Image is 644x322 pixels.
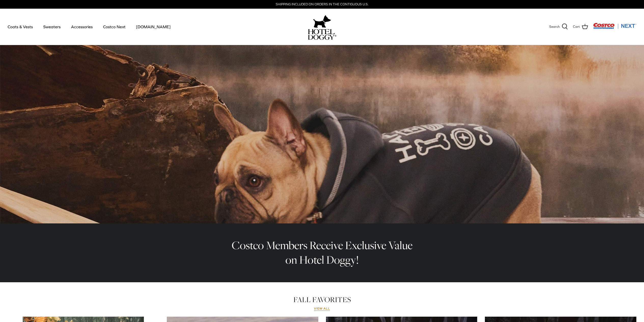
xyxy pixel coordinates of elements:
a: Sweaters [39,18,65,35]
a: Accessories [66,18,97,35]
a: Search [549,23,568,30]
span: Cart [573,24,580,30]
span: Search [549,24,560,30]
h2: Costco Members Receive Exclusive Value on Hotel Doggy! [228,238,416,267]
a: Cart [573,23,588,30]
a: Costco Next [99,18,130,35]
a: View all [314,307,330,311]
a: FALL FAVORITES [293,294,351,305]
a: Coats & Vests [3,18,37,35]
img: hoteldoggycom [308,29,336,40]
a: [DOMAIN_NAME] [131,18,175,35]
img: hoteldoggy.com [313,14,331,29]
a: hoteldoggy.com hoteldoggycom [308,14,336,40]
a: Visit Costco Next [593,26,636,30]
img: Costco Next [593,23,636,29]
